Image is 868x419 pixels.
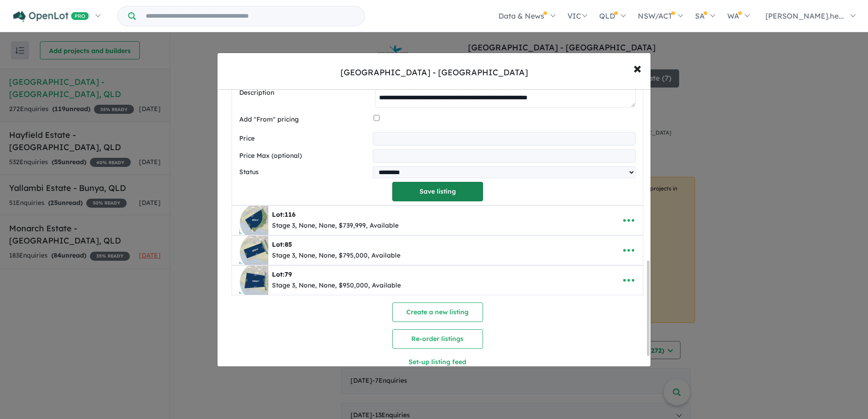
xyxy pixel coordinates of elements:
img: Paradise%20Lakes%20Estate%20-%20Willawong%20-%20Lot%2085___1758691077.jpg [239,236,268,265]
label: Status [239,167,369,178]
b: Lot: [272,210,296,219]
div: Stage 3, None, None, $739,999, Available [272,220,399,231]
span: 85 [285,240,292,248]
span: 116 [285,210,296,219]
span: 79 [285,270,292,278]
button: Save listing [392,182,483,201]
button: Re-order listings [392,329,483,349]
div: Stage 3, None, None, $950,000, Available [272,280,401,291]
button: Create a new listing [392,302,483,322]
div: [GEOGRAPHIC_DATA] - [GEOGRAPHIC_DATA] [340,67,528,78]
b: Lot: [272,240,292,248]
b: Lot: [272,270,292,278]
img: Openlot PRO Logo White [13,11,89,22]
img: Paradise%20Lakes%20Estate%20-%20Willawong%20-%20Lot%20116___1758691015.jpg [239,206,268,235]
label: Add "From" pricing [239,114,370,125]
img: Paradise%20Lakes%20Estate%20-%20Willawong%20-%20Lot%2079___1758691159.jpg [239,266,268,295]
span: × [633,58,641,78]
div: Stage 3, None, None, $795,000, Available [272,250,400,261]
label: Price [239,133,369,144]
button: Set-up listing feed [335,352,541,372]
span: [PERSON_NAME].he... [765,11,844,20]
label: Price Max (optional) [239,151,369,161]
label: Description [239,88,371,98]
input: Try estate name, suburb, builder or developer [138,6,363,26]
